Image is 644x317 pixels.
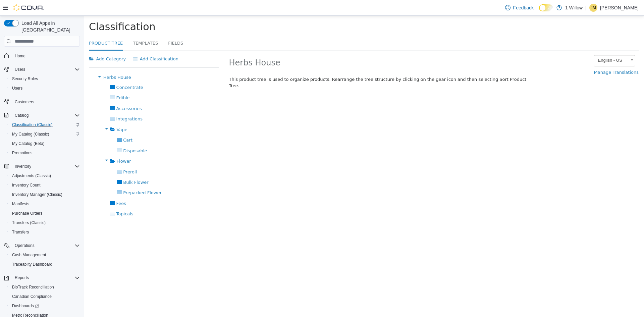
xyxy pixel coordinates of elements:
[12,52,28,60] a: Home
[513,4,534,11] span: Feedback
[39,174,78,179] span: Prepacked Flower
[1,65,83,74] button: Users
[15,67,25,72] span: Users
[12,220,46,225] span: Transfers (Classic)
[5,5,72,17] span: Classification
[9,251,49,259] a: Cash Management
[39,164,64,169] span: Bulk Flower
[33,196,50,201] span: Topicals
[9,219,48,227] a: Transfers (Classic)
[7,190,83,199] button: Inventory Manager (Classic)
[12,211,43,216] span: Purchase Orders
[585,4,587,12] p: |
[33,90,58,95] span: Accessories
[5,37,46,49] button: Add Category
[510,51,555,63] a: Manage Translations
[15,99,34,105] span: Customers
[539,4,553,11] input: Dark Mode
[9,293,54,301] a: Canadian Compliance
[12,76,38,82] span: Security Roles
[9,84,25,92] a: Users
[1,273,83,282] button: Reports
[1,241,83,250] button: Operations
[33,143,47,148] span: Flower
[9,191,65,199] a: Inventory Manager (Classic)
[9,172,80,180] span: Adjustments (Classic)
[9,200,80,208] span: Manifests
[12,274,32,282] button: Reports
[12,98,37,106] a: Customers
[12,150,33,156] span: Promotions
[9,130,80,138] span: My Catalog (Classic)
[1,51,83,60] button: Home
[19,20,80,33] span: Load All Apps in [GEOGRAPHIC_DATA]
[565,4,583,12] p: 1 Willow
[39,133,63,138] span: Disposable
[9,293,80,301] span: Canadian Compliance
[7,171,83,180] button: Adjustments (Classic)
[12,173,51,178] span: Adjustments (Classic)
[33,111,44,116] span: Vape
[12,274,80,282] span: Reports
[33,101,59,106] span: Integrations
[19,59,47,64] span: Herbs House
[12,111,80,119] span: Catalog
[9,149,80,157] span: Promotions
[5,21,39,35] a: Product Tree
[12,242,37,250] button: Operations
[9,251,80,259] span: Cash Management
[33,69,59,74] span: Concentrate
[9,209,45,217] a: Purchase Orders
[15,164,31,169] span: Inventory
[12,192,62,197] span: Inventory Manager (Classic)
[12,86,22,91] span: Users
[9,228,80,236] span: Transfers
[7,301,83,311] a: Dashboards
[7,148,83,158] button: Promotions
[15,113,29,118] span: Catalog
[12,294,52,299] span: Canadian Compliance
[9,181,43,189] a: Inventory Count
[12,162,34,170] button: Inventory
[7,74,83,84] button: Security Roles
[7,282,83,292] button: BioTrack Reconciliation
[7,120,83,129] button: Classification (Classic)
[12,122,53,127] span: Classification (Classic)
[15,275,29,280] span: Reports
[9,149,35,157] a: Promotions
[1,162,83,171] button: Inventory
[39,154,53,159] span: Preroll
[502,1,536,14] a: Feedback
[7,84,83,93] button: Users
[9,228,32,236] a: Transfers
[9,209,80,217] span: Purchase Orders
[12,111,31,119] button: Catalog
[49,21,74,35] a: Templates
[12,65,80,73] span: Users
[9,302,42,310] a: Dashboards
[12,201,29,207] span: Manifests
[145,42,197,52] span: Herbs House
[15,243,35,248] span: Operations
[9,219,80,227] span: Transfers (Classic)
[9,121,55,129] a: Classification (Classic)
[9,283,80,291] span: BioTrack Reconciliation
[9,130,52,138] a: My Catalog (Classic)
[13,4,44,11] img: Cova
[12,229,29,235] span: Transfers
[7,129,83,139] button: My Catalog (Classic)
[591,4,596,12] span: JM
[600,4,639,12] p: [PERSON_NAME]
[7,209,83,218] button: Purchase Orders
[12,141,45,146] span: My Catalog (Beta)
[9,75,41,83] a: Security Roles
[9,172,54,180] a: Adjustments (Classic)
[12,182,41,188] span: Inventory Count
[539,11,539,12] span: Dark Mode
[9,84,80,92] span: Users
[9,121,80,129] span: Classification (Classic)
[46,37,98,49] button: Add Classification
[12,303,39,309] span: Dashboards
[9,260,55,268] a: Traceabilty Dashboard
[9,191,80,199] span: Inventory Manager (Classic)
